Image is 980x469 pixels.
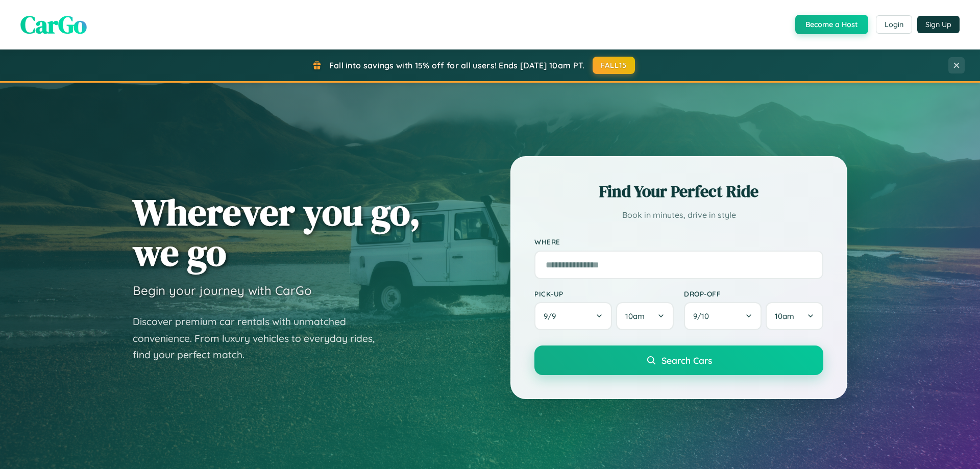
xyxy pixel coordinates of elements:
[593,57,635,74] button: FALL15
[534,302,612,330] button: 9/9
[876,15,912,34] button: Login
[133,313,388,363] p: Discover premium car rentals with unmatched convenience. From luxury vehicles to everyday rides, ...
[20,8,87,41] span: CarGo
[534,180,823,203] h2: Find Your Perfect Ride
[534,289,674,298] label: Pick-up
[329,60,585,70] span: Fall into savings with 15% off for all users! Ends [DATE] 10am PT.
[534,208,823,223] p: Book in minutes, drive in style
[133,192,421,273] h1: Wherever you go, we go
[133,283,312,298] h3: Begin your journey with CarGo
[917,16,960,33] button: Sign Up
[795,15,868,34] button: Become a Host
[766,302,823,330] button: 10am
[616,302,674,330] button: 10am
[693,311,714,321] span: 9 / 10
[775,311,794,321] span: 10am
[684,302,762,330] button: 9/10
[625,311,645,321] span: 10am
[661,355,712,366] span: Search Cars
[534,345,823,375] button: Search Cars
[534,238,823,246] label: Where
[684,289,823,298] label: Drop-off
[544,311,561,321] span: 9 / 9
